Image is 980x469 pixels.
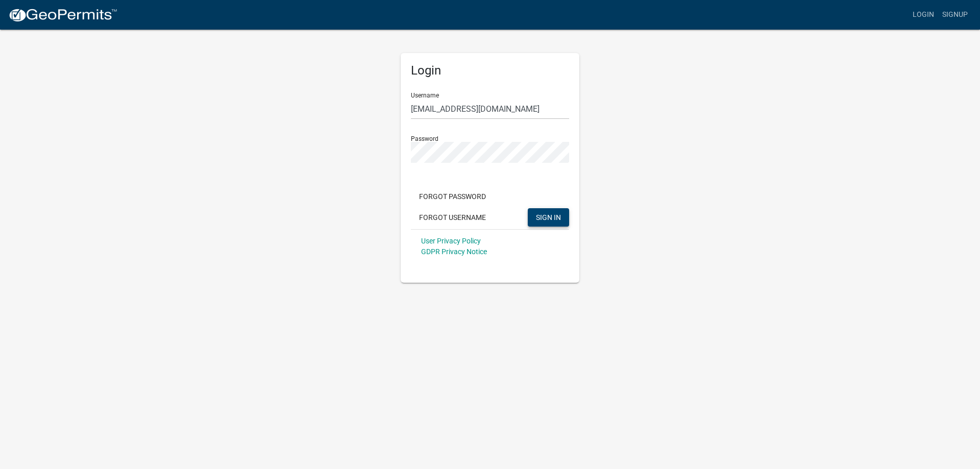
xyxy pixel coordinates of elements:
[421,248,487,256] a: GDPR Privacy Notice
[938,5,972,24] a: Signup
[909,5,938,24] a: Login
[411,63,569,78] h5: Login
[528,208,569,227] button: SIGN IN
[411,208,494,227] button: Forgot Username
[411,187,494,206] button: Forgot Password
[421,237,481,245] a: User Privacy Policy
[536,213,561,221] span: SIGN IN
